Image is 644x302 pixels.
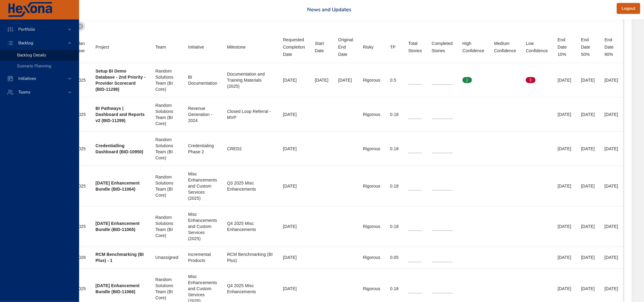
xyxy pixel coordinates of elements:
[338,36,353,58] div: Sort
[363,223,380,229] div: Rigorous
[408,40,422,54] span: Total Stories
[156,174,178,198] div: Random Solutions Team (BI Core)
[156,214,178,239] div: Random Solutions Team (BI Core)
[227,43,246,51] div: Sort
[622,5,635,12] span: Logout
[494,40,516,54] div: Sort
[283,36,305,58] div: Sort
[390,77,399,83] div: 0.5
[76,183,86,189] div: 2025
[13,76,41,81] span: Initiatives
[227,180,273,192] div: Q3 2025 Misc Enhancements
[227,252,273,264] div: RCM Benchmarking (BI Plus)
[156,255,178,261] div: Unassigned
[96,69,146,92] b: Setup BI Demo Database - 2nd Priority - Provider Scorecard (BID-11298)
[558,223,572,229] div: [DATE]
[315,40,329,54] div: Start Date
[390,43,399,51] span: TP
[581,223,595,229] div: [DATE]
[363,111,380,117] div: Rigorous
[526,40,548,54] div: Sort
[283,286,305,292] div: [DATE]
[76,77,86,83] div: 2025
[76,111,86,117] div: 2025
[581,77,595,83] div: [DATE]
[96,43,109,51] div: Project
[558,286,572,292] div: [DATE]
[526,40,548,54] div: Low Confidence
[463,40,485,54] div: Sort
[17,63,51,69] span: Scenario Planning
[363,146,380,152] div: Rigorous
[558,146,572,152] div: [DATE]
[338,36,353,58] span: Original End Date
[605,111,618,117] div: [DATE]
[315,77,329,83] div: [DATE]
[363,77,380,83] div: Rigorous
[7,2,53,17] img: Hexona
[156,43,166,51] div: Sort
[283,36,305,58] div: Requested Completion Date
[494,40,516,54] span: Medium Confidence
[581,286,595,292] div: [DATE]
[432,40,453,54] div: Sort
[617,3,640,14] button: Logout
[283,223,305,229] div: [DATE]
[188,43,217,51] span: Initiative
[390,286,399,292] div: 0.18
[96,221,140,232] b: [DATE] Enhancement Bundle (BID-11065)
[227,71,273,89] div: Documentation and Training Materials (2025)
[432,40,453,54] div: Completed Stories
[188,43,204,51] div: Sort
[463,40,485,54] div: High Confidence
[76,40,86,54] div: Sort
[76,255,86,261] div: 2026
[558,183,572,189] div: [DATE]
[227,146,273,152] div: CRED2
[96,106,145,123] b: BI Pathways | Dashboard and Reports v2 (BID-11299)
[13,89,35,95] span: Teams
[227,108,273,120] div: Closed Loop Referral - MVP
[581,183,595,189] div: [DATE]
[463,77,472,83] span: 1
[390,43,396,51] div: TP
[363,43,374,51] div: Risky
[363,43,380,51] span: Risky
[76,40,86,54] span: Plan Year
[390,255,399,261] div: 0.05
[156,277,178,301] div: Random Solutions Team (BI Core)
[558,111,572,117] div: [DATE]
[156,102,178,127] div: Random Solutions Team (BI Core)
[227,283,273,295] div: Q4 2025 Misc Enhancements
[526,77,535,83] span: 3
[283,77,305,83] div: [DATE]
[13,40,38,46] span: Backlog
[188,43,204,51] div: Initiative
[605,36,618,58] div: End Date 90%
[363,183,380,189] div: Rigorous
[156,43,166,51] div: Team
[605,286,618,292] div: [DATE]
[96,252,144,263] b: RCM Benchmarking (BI Plus) - 1
[227,43,273,51] span: Milestone
[307,6,352,13] a: News and Updates
[363,43,374,51] div: Sort
[581,146,595,152] div: [DATE]
[96,143,143,154] b: Credentialling Dashboard (BID-10950)
[156,137,178,161] div: Random Solutions Team (BI Core)
[390,183,399,189] div: 0.18
[283,146,305,152] div: [DATE]
[390,146,399,152] div: 0.18
[408,40,422,54] div: Sort
[390,111,399,117] div: 0.18
[96,43,146,51] span: Project
[363,255,380,261] div: Rigorous
[605,183,618,189] div: [DATE]
[156,68,178,92] div: Random Solutions Team (BI Core)
[283,111,305,117] div: [DATE]
[390,223,399,229] div: 0.18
